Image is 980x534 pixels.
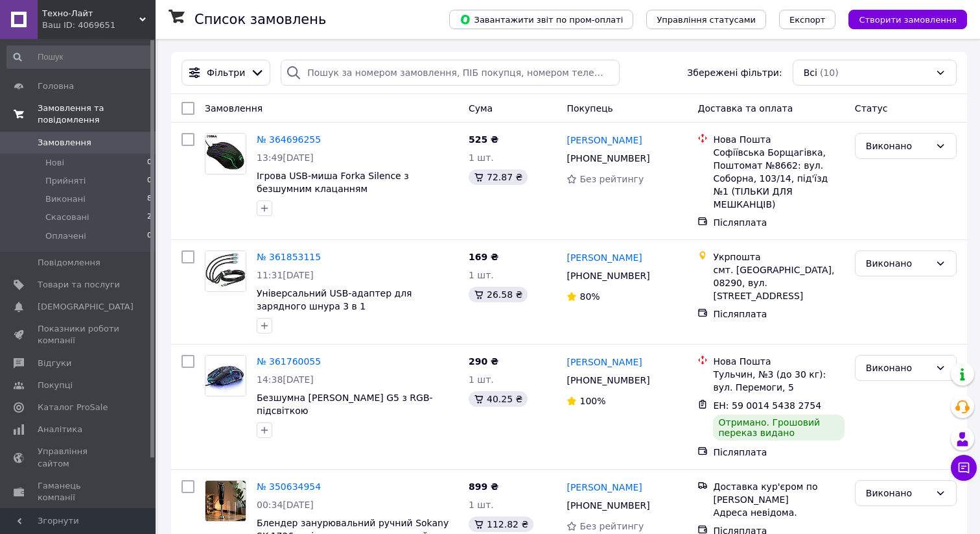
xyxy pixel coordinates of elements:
[207,66,245,79] span: Фільтри
[38,402,108,413] span: Каталог ProSale
[205,133,246,175] a: Фото товару
[566,134,642,147] a: [PERSON_NAME]
[257,134,321,145] a: № 364696255
[257,270,314,280] span: 11:31[DATE]
[257,393,433,416] a: Безшумна [PERSON_NAME] G5 з RGB-підсвіткою
[257,152,314,163] span: 13:49[DATE]
[713,446,844,459] div: Післяплата
[257,374,314,385] span: 14:38[DATE]
[859,15,957,25] span: Створити замовлення
[38,301,134,313] span: [DEMOGRAPHIC_DATA]
[38,424,82,435] span: Аналітика
[38,380,73,391] span: Покупці
[713,506,844,519] div: Адреса невідома.
[469,169,528,185] div: 72.87 ₴
[566,375,649,385] span: [PHONE_NUMBER]
[579,174,644,184] span: Без рейтингу
[713,368,844,394] div: Тульчин, №3 (до 30 кг): вул. Перемоги, 5
[469,287,528,302] div: 26.58 ₴
[257,252,321,262] a: № 361853115
[38,137,91,149] span: Замовлення
[6,45,153,69] input: Пошук
[281,60,620,86] input: Пошук за номером замовлення, ПІБ покупця, номером телефону, Email, номером накладної
[866,139,930,153] div: Виконано
[147,212,152,223] span: 2
[779,10,836,29] button: Експорт
[835,14,967,24] a: Створити замовлення
[205,251,246,291] img: Фото товару
[820,67,839,78] span: (10)
[460,14,623,25] span: Завантажити звіт по пром-оплаті
[205,134,246,174] img: Фото товару
[579,291,600,302] span: 80%
[646,10,766,29] button: Управління статусами
[45,230,86,242] span: Оплачені
[566,500,649,511] span: [PHONE_NUMBER]
[205,103,262,114] span: Замовлення
[147,193,152,205] span: 8
[469,356,498,367] span: 290 ₴
[469,391,528,407] div: 40.25 ₴
[45,175,86,187] span: Прийняті
[713,250,844,263] div: Укрпошта
[713,133,844,146] div: Нова Пошта
[205,356,246,396] img: Фото товару
[257,500,314,510] span: 00:34[DATE]
[469,103,493,114] span: Cума
[866,361,930,375] div: Виконано
[566,153,649,164] span: [PHONE_NUMBER]
[713,308,844,321] div: Післяплата
[38,323,120,346] span: Показники роботи компанії
[566,103,612,114] span: Покупець
[38,480,120,504] span: Гаманець компанії
[469,152,494,163] span: 1 шт.
[566,251,642,264] a: [PERSON_NAME]
[469,516,533,532] div: 112.82 ₴
[697,103,793,114] span: Доставка та оплата
[38,279,120,291] span: Товари та послуги
[951,455,977,481] button: Чат з покупцем
[713,146,844,211] div: Софіївська Борщагівка, Поштомат №8662: вул. Соборна, 103/14, під'їзд №1 (ТІЛЬКИ ДЛЯ МЕШКАНЦІВ)
[38,103,156,126] span: Замовлення та повідомлення
[257,481,321,492] a: № 350634954
[205,355,246,396] a: Фото товару
[469,374,494,385] span: 1 шт.
[469,252,498,262] span: 169 ₴
[713,415,844,441] div: Отримано. Грошовий переказ видано
[804,66,817,79] span: Всі
[42,19,156,31] div: Ваш ID: 4069651
[713,400,821,411] span: ЕН: 59 0014 5438 2754
[257,356,321,367] a: № 361760055
[147,175,152,187] span: 0
[205,250,246,292] a: Фото товару
[38,80,74,92] span: Головна
[257,171,409,194] a: Ігрова USB-миша Forka Silence з безшумним клацанням
[566,356,642,369] a: [PERSON_NAME]
[205,481,246,521] img: Фото товару
[713,480,844,506] div: Доставка кур'єром по [PERSON_NAME]
[713,355,844,368] div: Нова Пошта
[866,256,930,271] div: Виконано
[449,10,633,29] button: Завантажити звіт по пром-оплаті
[469,270,494,280] span: 1 шт.
[42,8,139,19] span: Техно-Лайт
[789,15,826,25] span: Експорт
[38,446,120,469] span: Управління сайтом
[194,12,326,27] h1: Список замовлень
[257,288,412,311] a: Універсальний USB-адаптер для зарядного шнура 3 в 1
[657,15,756,25] span: Управління статусами
[469,134,498,145] span: 525 ₴
[713,263,844,302] div: смт. [GEOGRAPHIC_DATA], 08290, вул. [STREET_ADDRESS]
[147,157,152,169] span: 0
[579,396,605,406] span: 100%
[566,271,649,281] span: [PHONE_NUMBER]
[469,500,494,510] span: 1 шт.
[579,521,644,531] span: Без рейтингу
[147,230,152,242] span: 0
[45,157,64,169] span: Нові
[848,10,967,29] button: Створити замовлення
[469,481,498,492] span: 899 ₴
